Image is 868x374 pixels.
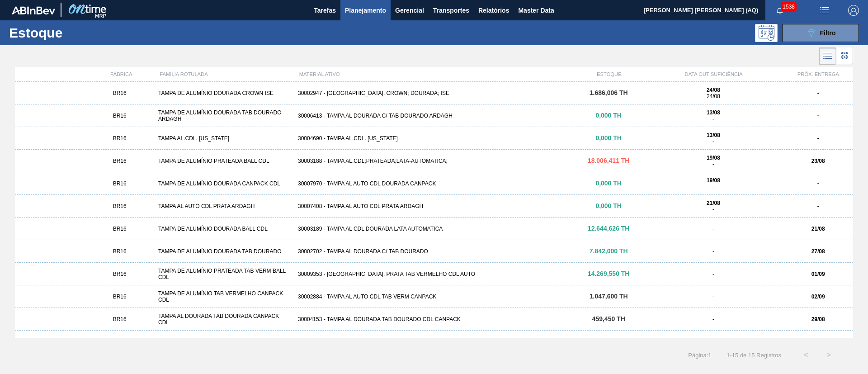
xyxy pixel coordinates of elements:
span: 1.047,600 TH [590,293,628,300]
div: TAMPA AL DOURADA TAB DOURADA CANPACK CDL [155,313,294,326]
span: BR16 [113,316,127,322]
span: 0,000 TH [595,134,622,142]
span: Relatórios [478,5,509,16]
div: FÁBRICA [86,71,156,77]
span: Página : 1 [688,352,711,359]
div: MATERIAL ATIVO [296,71,575,77]
strong: - [817,113,819,119]
span: - [712,184,714,190]
div: TAMPA DE ALUMÍNIO PRATEADA BALL CDL [155,158,294,164]
div: 30003189 - TAMPA AL CDL DOURADA LATA AUTOMATICA [294,226,574,232]
span: 24/08 [707,93,720,99]
span: - [712,271,714,277]
span: 12.644,626 TH [588,225,630,232]
strong: - [817,203,819,209]
div: TAMPA DE ALUMÍNIO DOURADA TAB DOURADO [155,248,294,255]
strong: 29/08 [811,316,825,322]
span: 7.842,000 TH [590,247,628,255]
div: 30002702 - TAMPA AL DOURADA C/ TAB DOURADO [294,248,574,255]
span: BR16 [113,248,127,255]
span: 0,000 TH [595,180,622,187]
h1: Estoque [9,28,144,38]
strong: 01/09 [811,271,825,277]
span: Transportes [433,5,469,16]
span: - [712,116,714,122]
div: DATA OUT SUFICIÊNCIA [644,71,783,77]
div: 30002947 - [GEOGRAPHIC_DATA]. CROWN; DOURADA; ISE [294,90,574,96]
div: 30002884 - TAMPA AL AUTO CDL TAB VERM CANPACK [294,294,574,300]
div: 30007970 - TAMPA AL AUTO CDL DOURADA CANPACK [294,180,574,187]
div: 30003188 - TAMPA AL.CDL;PRATEADA;LATA-AUTOMATICA; [294,158,574,164]
button: Notificações [765,4,794,17]
div: 30004153 - TAMPA AL DOURADA TAB DOURADO CDL CANPACK [294,316,574,322]
strong: 13/08 [707,132,720,138]
div: TAMPA DE ALUMÍNIO DOURADA CROWN ISE [155,90,294,96]
div: Visão em Cards [836,47,853,65]
button: < [795,344,817,366]
span: 0,000 TH [595,202,622,209]
strong: - [817,90,819,96]
img: userActions [819,5,830,16]
div: TAMPA DE ALUMÍNIO DOURADA CANPACK CDL [155,180,294,187]
span: BR16 [113,90,127,96]
span: 1.686,006 TH [590,89,628,96]
strong: 19/08 [707,177,720,184]
div: TAMPA DE ALUMÍNIO DOURADA TAB DOURADO ARDAGH [155,109,294,122]
div: Visão em Lista [819,47,836,65]
span: BR16 [113,203,127,209]
span: - [712,138,714,145]
span: 2.063,880 TH [590,338,628,345]
strong: 02/09 [811,294,825,300]
span: 1 - 15 de 15 Registros [725,352,781,359]
span: - [712,226,714,232]
strong: 27/08 [811,248,825,255]
span: Filtro [820,29,836,37]
div: TAMPA DE ALUMÍNIO PRATEADA TAB VERM BALL CDL [155,268,294,280]
div: PRÓX. ENTREGA [783,71,853,77]
strong: 23/08 [811,158,825,164]
strong: - [817,135,819,142]
span: 18.006,411 TH [588,157,630,164]
div: ESTOQUE [574,71,644,77]
img: Logout [848,5,859,16]
strong: 13/08 [707,109,720,116]
span: - [712,248,714,255]
span: BR16 [113,180,127,187]
strong: 24/08 [707,87,720,93]
span: BR16 [113,294,127,300]
span: Tarefas [314,5,336,16]
div: TAMPA DE ALUMÍNIO DOURADA BALL CDL [155,226,294,232]
span: BR16 [113,158,127,164]
span: - [712,206,714,213]
span: Master Data [518,5,554,16]
span: - [712,294,714,300]
span: BR16 [113,226,127,232]
div: 30004690 - TAMPA AL.CDL. [US_STATE] [294,135,574,142]
div: FAMÍLIA ROTULADA [156,71,295,77]
div: TAMPA DE ALUMÍNIO TAB VERMELHO CANPACK CDL [155,290,294,303]
div: TAMPA AL AUTO CDL PRATA ARDAGH [155,203,294,209]
span: BR16 [113,271,127,277]
span: 459,450 TH [592,315,625,322]
strong: - [817,180,819,187]
span: BR16 [113,135,127,142]
div: 30007408 - TAMPA AL AUTO CDL PRATA ARDAGH [294,203,574,209]
div: 30006413 - TAMPA AL DOURADA C/ TAB DOURADO ARDAGH [294,113,574,119]
strong: 21/08 [811,226,825,232]
button: > [817,344,840,366]
img: TNhmsLtSVTkK8tSr43FrP2fwEKptu5GPRR3wAAAABJRU5ErkJggg== [12,6,55,14]
div: Pogramando: nenhum usuário selecionado [755,24,778,42]
strong: 19/08 [707,155,720,161]
span: BR16 [113,113,127,119]
span: Gerencial [395,5,424,16]
div: 30009353 - [GEOGRAPHIC_DATA]. PRATA TAB VERMELHO CDL AUTO [294,271,574,277]
span: 14.269,550 TH [588,270,630,277]
span: - [712,161,714,167]
button: Filtro [782,24,859,42]
div: TAMPA AL.CDL. [US_STATE] [155,135,294,142]
span: - [712,316,714,322]
span: 0,000 TH [595,112,622,119]
span: Planejamento [345,5,386,16]
strong: 21/08 [707,200,720,206]
span: 1538 [781,2,797,12]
